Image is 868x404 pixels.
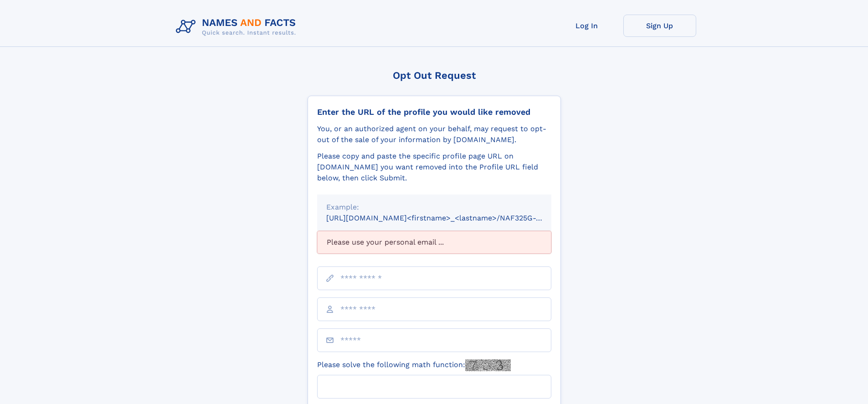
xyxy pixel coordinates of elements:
small: [URL][DOMAIN_NAME]<firstname>_<lastname>/NAF325G-xxxxxxxx [326,214,569,222]
div: Please use your personal email ... [317,231,551,254]
div: Opt Out Request [308,70,561,81]
img: Logo Names and Facts [172,15,303,39]
label: Please solve the following math function: [317,359,511,371]
div: Please copy and paste the specific profile page URL on [DOMAIN_NAME] you want removed into the Pr... [317,151,551,184]
a: Log In [550,15,623,37]
div: Enter the URL of the profile you would like removed [317,107,551,117]
div: You, or an authorized agent on your behalf, may request to opt-out of the sale of your informatio... [317,123,551,145]
a: Sign Up [623,15,696,37]
div: Example: [326,202,542,213]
